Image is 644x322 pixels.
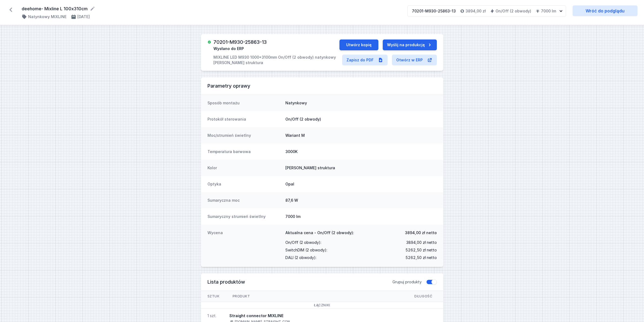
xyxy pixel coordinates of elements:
[285,100,437,106] dd: Natynkowy
[229,313,290,318] div: Straight connector MIXLINE
[285,117,437,122] dd: On/Off (2 obwody)
[207,149,281,154] dt: Temperatura barwowa
[426,279,437,285] button: Grupuj produkty
[207,100,281,106] dt: Sposób montażu
[207,303,437,307] h3: Łączniki
[285,133,437,138] dd: Wariant M
[383,39,437,50] button: Wyślij na produkcję
[285,230,354,235] span: Aktualna cena - On/Off (2 obwody):
[285,198,437,203] dd: 87,6 W
[573,5,638,16] a: Wróć do podglądu
[285,165,437,171] dd: [PERSON_NAME] struktura
[201,291,226,302] span: Sztuk
[90,6,95,11] button: Edytuj nazwę projektu
[207,133,281,138] dt: Moc/strumień świetlny
[406,239,437,246] span: 3894,00 zł netto
[207,198,281,203] dt: Sumaryczna moc
[207,181,281,187] dt: Optyka
[285,214,437,219] dd: 7000 lm
[207,313,216,318] div: 1 szt.
[541,8,556,14] h4: 7000 lm
[412,8,456,14] div: 70201-M930-25863-13
[392,55,437,65] a: Otwórz w ERP
[285,239,321,246] span: On/Off (2 obwody) :
[28,14,67,19] h4: Natynkowy MIXLINE
[339,39,378,50] button: Utwórz kopię
[405,254,437,261] span: 5262,50 zł netto
[22,5,401,12] form: deehome- Mixline L 100x310cm
[496,8,531,14] h4: On/Off (2 obwody)
[465,8,486,14] h4: 3894,00 zł
[207,214,281,219] dt: Sumaryczny strumień świetlny
[285,149,437,154] dd: 3000K
[405,246,437,254] span: 5262,50 zł netto
[285,246,327,254] span: SwitchDIM (2 obwody) :
[207,279,392,285] h3: Lista produktów
[408,291,439,302] span: Długość
[77,14,90,19] h4: [DATE]
[226,291,257,302] span: Produkt
[207,117,281,122] dt: Protokół sterowania
[213,55,339,65] p: MIXLINE LED M930 1000+3100mm On/Off (2 obwody) natynkowy [PERSON_NAME] struktura
[207,165,281,171] dt: Kolor
[407,5,566,17] button: 70201-M930-25863-133894,00 złOn/Off (2 obwody)7000 lm
[285,181,437,187] dd: Opal
[213,39,267,45] h3: 70201-M930-25863-13
[392,279,422,285] span: Grupuj produkty
[207,230,281,261] dt: Wycena
[342,55,388,65] a: Zapisz do PDF
[213,46,244,51] span: Wysłano do ERP
[285,254,316,261] span: DALI (2 obwody) :
[405,230,437,235] span: 3894,00 zł netto
[207,83,437,89] h3: Parametry oprawy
